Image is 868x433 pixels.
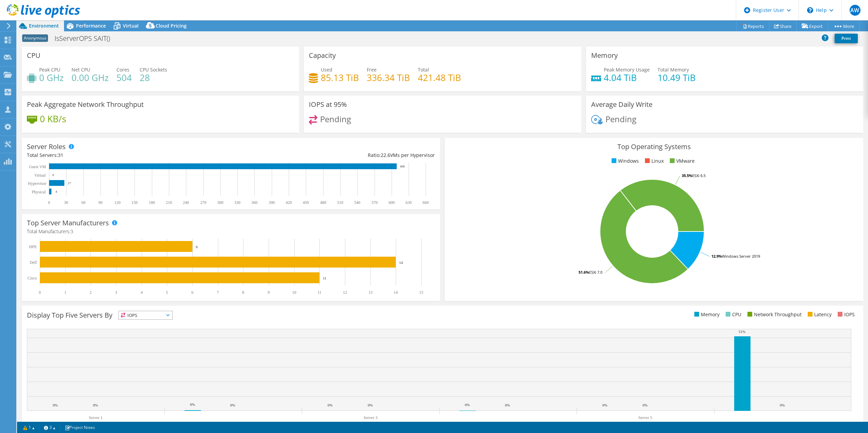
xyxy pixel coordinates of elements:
text: 14 [394,290,398,295]
span: Performance [76,22,106,29]
text: 360 [251,200,257,205]
a: Project Notes [60,423,100,432]
text: 330 [234,200,240,205]
text: 180 [149,200,155,205]
h3: Server Roles [27,143,66,150]
h4: 4.04 TiB [604,74,650,81]
text: 210 [166,200,172,205]
text: 0% [190,402,195,406]
li: Linux [643,157,664,165]
text: 0% [780,403,785,407]
text: 5 [166,290,168,295]
li: CPU [724,311,741,318]
text: 0% [465,403,470,407]
h4: 421.48 TiB [418,74,461,81]
text: 1 [64,290,66,295]
tspan: 51.6% [579,270,589,275]
h1: IsServerOPS SAIT() [51,35,121,42]
text: 600 [389,200,395,205]
text: Guest VM [29,164,46,169]
h4: 28 [140,74,167,81]
text: 51% [739,330,745,334]
text: 11 [317,290,321,295]
tspan: 12.9% [711,254,722,259]
div: Ratio: VMs per Hypervisor [231,151,435,159]
li: VMware [668,157,695,165]
text: 300 [217,200,223,205]
text: 240 [183,200,189,205]
h4: Total Manufacturers: [27,228,435,235]
span: Pending [320,113,351,125]
text: 120 [114,200,121,205]
text: Server 5 [638,415,652,420]
text: 13 [368,290,373,295]
h3: CPU [27,52,41,59]
span: AW [850,5,861,16]
text: 6 [196,245,198,249]
span: Virtual [123,22,139,29]
text: Server 1 [89,415,102,420]
text: 609 [400,165,405,168]
span: Environment [29,22,59,29]
span: Total [418,66,429,73]
text: Server 3 [364,415,377,420]
text: 0% [328,403,333,407]
a: 3 [39,423,60,432]
text: 570 [372,200,378,205]
text: 2 [90,290,92,295]
text: 4 [56,190,57,193]
svg: \n [807,7,813,13]
text: Physical [32,190,46,194]
tspan: ESXi 6.5 [692,173,706,178]
span: Anonymous [22,34,48,42]
text: 0% [230,403,235,407]
h4: 10.49 TiB [658,74,696,81]
text: Virtual [34,173,46,178]
text: 270 [200,200,206,205]
span: Net CPU [72,66,90,73]
span: Cloud Pricing [156,22,187,29]
text: 0% [505,403,510,407]
h3: Top Operating Systems [450,143,858,150]
h3: Top Server Manufacturers [27,219,109,227]
a: Print [835,34,858,43]
text: 150 [131,200,138,205]
text: 390 [269,200,275,205]
li: Memory [693,311,720,318]
text: 420 [286,200,292,205]
text: 3 [115,290,117,295]
span: 3 [70,228,73,235]
text: 90 [98,200,102,205]
text: 9 [268,290,270,295]
li: IOPS [836,311,855,318]
span: Free [367,66,377,73]
text: 4 [141,290,143,295]
a: More [828,21,859,31]
span: CPU Sockets [140,66,167,73]
text: 660 [423,200,429,205]
text: 0 [52,173,54,177]
text: 0% [368,403,373,407]
h4: 504 [116,74,132,81]
text: 15 [419,290,423,295]
h3: IOPS at 95% [309,101,347,108]
text: 450 [303,200,309,205]
text: 12 [343,290,347,295]
text: 7 [217,290,219,295]
text: 60 [81,200,85,205]
li: Network Throughput [746,311,802,318]
h3: Capacity [309,52,336,59]
tspan: Windows Server 2019 [722,254,760,259]
text: 540 [354,200,360,205]
text: Cisco [28,276,37,280]
text: 510 [337,200,343,205]
tspan: 35.5% [682,173,692,178]
a: Share [769,21,797,31]
div: Total Servers: [27,151,231,159]
tspan: ESXi 7.0 [589,270,602,275]
h3: Memory [591,52,618,59]
h4: 85.13 TiB [321,74,359,81]
span: Cores [116,66,129,73]
text: 0 [48,200,50,205]
text: 27 [68,181,71,185]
